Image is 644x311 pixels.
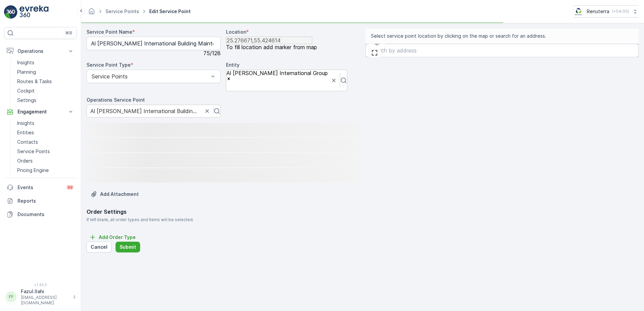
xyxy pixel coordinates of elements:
p: Events [18,184,62,191]
p: ( +04:00 ) [612,9,629,14]
p: Submit [120,244,136,250]
p: Cockpit [17,88,35,94]
p: Insights [17,59,34,66]
p: Operations [18,48,63,55]
div: FF [6,291,17,302]
div: Al [PERSON_NAME] International Group [226,70,328,76]
span: v 1.49.3 [4,283,77,287]
a: Reports [4,194,77,208]
span: Edit Service Point [148,8,192,15]
a: Planning [14,67,77,77]
p: ⌘B [65,30,72,36]
a: Documents [4,208,77,221]
a: Orders [14,156,77,166]
p: 99 [67,185,73,190]
p: Entities [17,129,34,136]
a: Service Points [105,8,139,14]
img: Screenshot_2024-07-26_at_13.33.01.png [574,8,584,15]
button: Cancel [87,242,111,252]
a: Pricing Engine [14,166,77,175]
label: Location [226,29,246,35]
button: Upload File [87,189,143,200]
p: Engagement [18,108,63,115]
span: To fill location add marker from map [226,44,317,50]
p: Service Points [17,148,50,155]
p: Settings [17,97,36,104]
a: Homepage [88,10,95,16]
p: [EMAIL_ADDRESS][DOMAIN_NAME] [21,295,69,306]
p: Add Order Type [99,234,136,241]
p: Documents [18,211,74,218]
p: Insights [17,120,34,127]
a: Routes & Tasks [14,77,77,86]
a: Service Points [14,147,77,156]
p: Renuterra [587,8,609,15]
label: Service Point Name [87,29,132,35]
p: Add Attachment [100,191,139,198]
p: Contacts [17,139,38,145]
p: Cancel [91,244,107,250]
label: Entity [226,62,239,68]
a: Events99 [4,181,77,194]
p: Order Settings [87,208,360,216]
button: Renuterra(+04:00) [574,5,639,18]
button: Engagement [4,105,77,118]
p: Routes & Tasks [17,78,52,85]
img: logo_light-DOdMpM7g.png [20,5,49,19]
img: logo [4,5,18,19]
p: Reports [18,198,74,204]
label: Service Point Type [87,62,131,68]
button: Add Order Type [87,233,138,241]
div: Remove Al Najma Al fareeda International Group [226,76,328,82]
a: Settings [14,96,77,105]
a: View Fullscreen [369,48,380,58]
p: Orders [17,158,33,164]
span: If left blank, all order types and Items will be selected. [87,217,360,222]
button: FFFazul.Ilahi[EMAIL_ADDRESS][DOMAIN_NAME] [4,288,77,306]
p: Pricing Engine [17,167,49,174]
a: Entities [14,128,77,137]
input: Search by address [365,44,639,57]
p: 75 / 128 [203,50,221,56]
button: Submit [116,242,140,252]
button: Operations [4,44,77,58]
span: Select service point location by clicking on the map or search for an address. [371,33,546,39]
a: Insights [14,118,77,128]
a: Cockpit [14,86,77,96]
a: Contacts [14,137,77,147]
p: Fazul.Ilahi [21,288,69,295]
p: Planning [17,69,36,75]
a: Insights [14,58,77,67]
label: Operations Service Point [87,97,145,103]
